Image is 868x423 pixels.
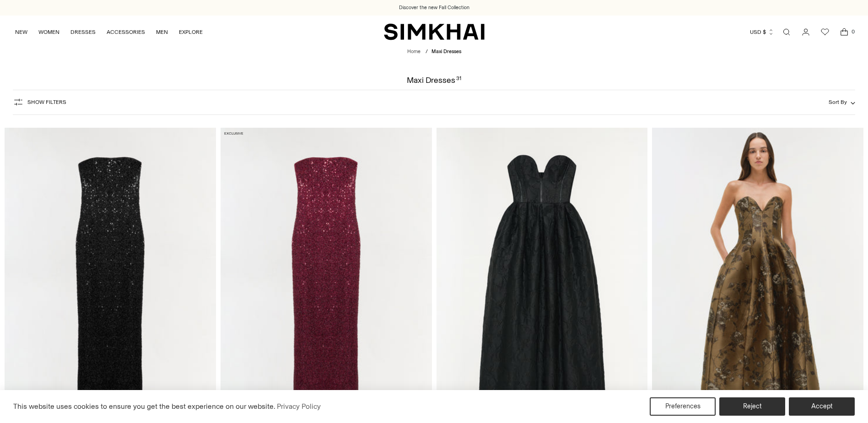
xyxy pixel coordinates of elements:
a: SIMKHAI [384,23,485,41]
nav: breadcrumbs [407,48,461,56]
div: 31 [456,76,461,84]
a: Open cart modal [835,23,853,41]
button: Show Filters [13,95,66,109]
button: Accept [789,397,855,416]
a: Go to the account page [797,23,815,41]
button: USD $ [750,22,774,42]
a: Home [407,49,421,54]
a: DRESSES [70,22,96,42]
button: Preferences [650,397,716,416]
a: EXPLORE [179,22,203,42]
a: WOMEN [38,22,59,42]
a: Privacy Policy (opens in a new tab) [275,400,322,413]
button: Sort By [829,97,855,107]
span: Show Filters [27,99,66,105]
a: Discover the new Fall Collection [399,4,469,11]
a: Open search modal [777,23,796,41]
button: Reject [719,397,785,416]
a: ACCESSORIES [107,22,145,42]
a: Wishlist [816,23,834,41]
a: NEW [15,22,27,42]
div: / [426,48,428,56]
h1: Maxi Dresses [407,76,461,84]
span: Sort By [829,99,847,105]
span: 0 [849,27,857,36]
a: MEN [156,22,168,42]
span: This website uses cookies to ensure you get the best experience on our website. [13,402,275,411]
span: Maxi Dresses [431,49,461,54]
